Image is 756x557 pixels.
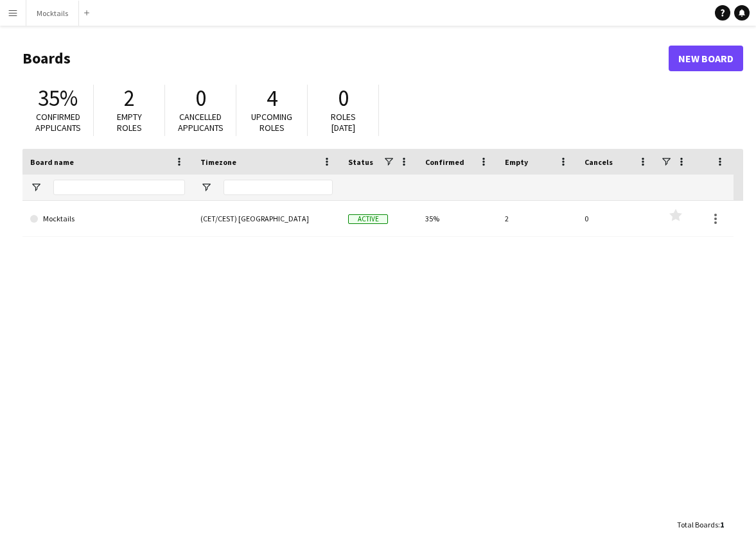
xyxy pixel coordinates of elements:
span: Confirmed applicants [35,111,81,133]
div: : [677,512,724,537]
span: Total Boards [677,520,718,529]
span: Cancelled applicants [178,111,224,133]
input: Board name Filter Input [53,180,185,195]
span: 4 [267,84,277,112]
button: Open Filter Menu [200,182,212,193]
span: Active [348,214,388,224]
span: Timezone [200,157,236,167]
span: Status [348,157,373,167]
span: Empty roles [117,111,142,133]
input: Timezone Filter Input [224,180,333,195]
span: Cancels [585,157,613,167]
span: Confirmed [425,157,464,167]
span: 0 [338,84,349,112]
div: 2 [497,201,577,236]
div: 35% [418,201,497,236]
span: Upcoming roles [251,111,292,133]
a: Mocktails [30,201,185,237]
span: Roles [DATE] [331,111,356,133]
span: 1 [720,520,724,529]
span: 35% [38,84,78,112]
a: New Board [669,46,743,71]
button: Mocktails [26,1,79,26]
button: Open Filter Menu [30,182,42,193]
div: (CET/CEST) [GEOGRAPHIC_DATA] [193,201,340,236]
div: 0 [577,201,656,236]
span: 2 [124,84,135,112]
span: Empty [505,157,528,167]
span: Board name [30,157,74,167]
h1: Boards [22,49,669,68]
span: 0 [195,84,206,112]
